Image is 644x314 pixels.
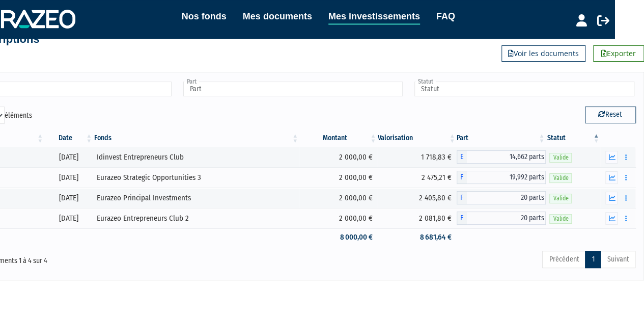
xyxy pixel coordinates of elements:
[436,9,455,23] a: FAQ
[546,129,600,147] th: Statut : activer pour trier la colonne par ordre d&eacute;croissant
[299,167,377,188] td: 2 000,00 €
[457,212,467,225] span: F
[97,152,296,163] div: Idinvest Entrepreneurs Club
[501,45,585,62] a: Voir les documents
[585,251,601,268] a: 1
[93,129,299,147] th: Fonds: activer pour trier la colonne par ordre croissant
[377,147,456,167] td: 1 718,83 €
[182,9,227,23] a: Nos fonds
[549,153,572,163] span: Valide
[457,212,546,225] div: F - Eurazeo Entrepreneurs Club 2
[467,150,546,164] span: 14,662 parts
[457,171,546,184] div: F - Eurazeo Strategic Opportunities 3
[467,191,546,204] span: 20 parts
[457,129,546,147] th: Part: activer pour trier la colonne par ordre croissant
[299,129,377,147] th: Montant: activer pour trier la colonne par ordre croissant
[299,147,377,167] td: 2 000,00 €
[377,208,456,228] td: 2 081,80 €
[542,251,585,268] a: Précédent
[377,129,456,147] th: Valorisation: activer pour trier la colonne par ordre croissant
[549,194,572,203] span: Valide
[467,212,546,225] span: 20 parts
[467,171,546,184] span: 19,992 parts
[97,172,296,183] div: Eurazeo Strategic Opportunities 3
[243,9,312,23] a: Mes documents
[549,214,572,224] span: Valide
[44,129,93,147] th: Date: activer pour trier la colonne par ordre croissant
[48,193,90,203] div: [DATE]
[457,150,467,164] span: E
[549,173,572,183] span: Valide
[457,150,546,164] div: E - Idinvest Entrepreneurs Club
[97,213,296,224] div: Eurazeo Entrepreneurs Club 2
[48,152,90,163] div: [DATE]
[299,208,377,228] td: 2 000,00 €
[457,171,467,184] span: F
[457,191,546,204] div: F - Eurazeo Principal Investments
[48,172,90,183] div: [DATE]
[97,193,296,203] div: Eurazeo Principal Investments
[377,167,456,188] td: 2 475,21 €
[457,191,467,204] span: F
[299,228,377,246] td: 8 000,00 €
[299,188,377,208] td: 2 000,00 €
[377,188,456,208] td: 2 405,80 €
[585,107,636,123] button: Reset
[48,213,90,224] div: [DATE]
[328,9,420,25] a: Mes investissements
[600,251,635,268] a: Suivant
[377,228,456,246] td: 8 681,64 €
[593,45,644,62] a: Exporter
